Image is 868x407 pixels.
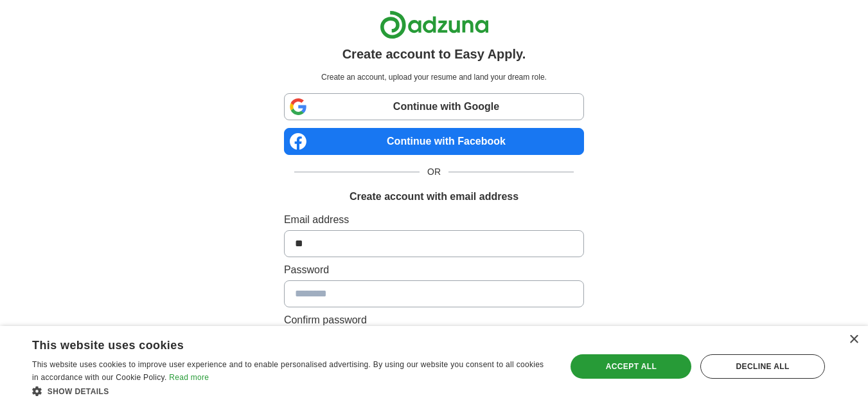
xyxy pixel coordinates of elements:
label: Password [284,262,584,278]
label: Email address [284,212,584,228]
div: Decline all [700,354,825,379]
span: Show details [48,387,109,396]
span: OR [420,165,448,179]
label: Confirm password [284,312,584,328]
a: Continue with Facebook [284,128,584,155]
a: Read more, opens a new window [169,373,209,382]
div: Close [849,335,858,345]
img: Adzuna logo [380,10,489,39]
p: Create an account, upload your resume and land your dream role. [287,71,581,83]
div: Accept all [571,354,691,379]
div: This website uses cookies [32,334,518,353]
div: Show details [32,384,551,397]
h1: Create account with email address [350,189,518,204]
a: Continue with Google [284,93,584,120]
h1: Create account to Easy Apply. [342,44,526,64]
span: This website uses cookies to improve user experience and to enable personalised advertising. By u... [32,360,544,382]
